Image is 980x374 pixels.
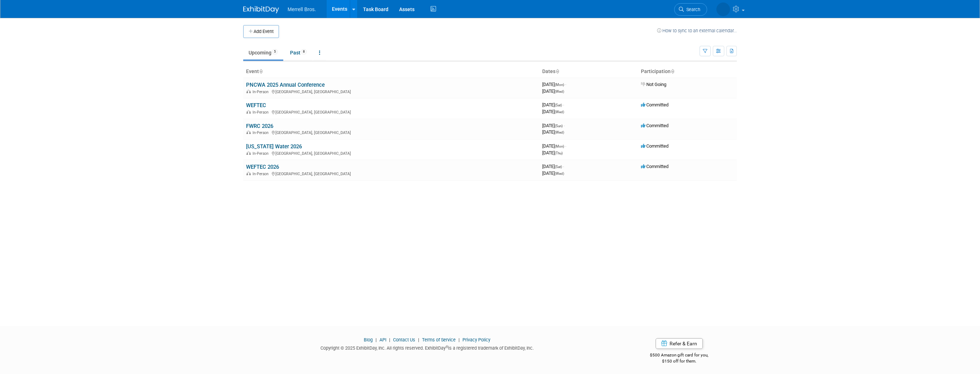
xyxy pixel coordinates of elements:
[555,144,564,148] span: (Mon)
[656,338,703,349] a: Refer & Earn
[563,102,564,107] span: -
[555,83,564,87] span: (Mon)
[243,46,283,59] a: Upcoming5
[272,49,278,54] span: 5
[674,3,707,16] a: Search
[243,6,279,13] img: ExhibitDay
[641,143,668,149] span: Committed
[246,82,325,88] a: PNCWA 2025 Annual Conference
[555,103,562,107] span: (Sat)
[253,151,271,156] span: In-Person
[462,337,490,342] a: Privacy Policy
[641,82,666,87] span: Not Going
[387,337,392,342] span: |
[246,130,251,134] img: In-Person Event
[246,164,279,170] a: WEFTEC 2026
[246,129,536,135] div: [GEOGRAPHIC_DATA], [GEOGRAPHIC_DATA]
[555,68,559,74] a: Sort by Start Date
[539,66,638,78] th: Dates
[542,88,564,94] span: [DATE]
[542,129,564,135] span: [DATE]
[457,337,461,342] span: |
[565,143,566,149] span: -
[246,143,302,150] a: [US_STATE] Water 2026
[555,165,562,169] span: (Sat)
[246,150,536,156] div: [GEOGRAPHIC_DATA], [GEOGRAPHIC_DATA]
[243,343,611,351] div: Copyright © 2025 ExhibitDay, Inc. All rights reserved. ExhibitDay is a registered trademark of Ex...
[638,66,737,78] th: Participation
[542,102,564,107] span: [DATE]
[542,164,564,169] span: [DATE]
[622,358,737,364] div: $150 off for them.
[393,337,415,342] a: Contact Us
[246,110,251,114] img: In-Person Event
[622,347,737,364] div: $500 Amazon gift card for you,
[542,150,563,155] span: [DATE]
[288,6,316,12] span: Merrell Bros.
[374,337,378,342] span: |
[565,82,566,87] span: -
[253,110,271,115] span: In-Person
[246,90,251,93] img: In-Person Event
[564,123,565,128] span: -
[684,7,700,12] span: Search
[253,172,271,176] span: In-Person
[246,88,536,94] div: [GEOGRAPHIC_DATA], [GEOGRAPHIC_DATA]
[379,337,386,342] a: API
[641,102,668,107] span: Committed
[641,123,668,128] span: Committed
[253,90,271,94] span: In-Person
[542,143,566,149] span: [DATE]
[246,123,273,129] a: FWRC 2026
[563,164,564,169] span: -
[246,102,266,109] a: WEFTEC
[301,49,307,54] span: 8
[555,172,564,176] span: (Wed)
[285,46,312,59] a: Past8
[246,109,536,115] div: [GEOGRAPHIC_DATA], [GEOGRAPHIC_DATA]
[243,25,279,38] button: Add Event
[243,66,539,78] th: Event
[555,130,564,134] span: (Wed)
[542,123,565,128] span: [DATE]
[246,171,536,176] div: [GEOGRAPHIC_DATA], [GEOGRAPHIC_DATA]
[253,130,271,135] span: In-Person
[555,110,564,114] span: (Wed)
[671,68,674,74] a: Sort by Participation Type
[542,82,566,87] span: [DATE]
[246,151,251,155] img: In-Person Event
[446,345,448,349] sup: ®
[246,172,251,175] img: In-Person Event
[555,124,563,128] span: (Sun)
[259,68,263,74] a: Sort by Event Name
[555,90,564,93] span: (Wed)
[657,28,737,33] a: How to sync to an external calendar...
[716,3,730,16] img: Brian Hertzog
[416,337,421,342] span: |
[542,109,564,114] span: [DATE]
[422,337,456,342] a: Terms of Service
[555,151,563,155] span: (Thu)
[364,337,373,342] a: Blog
[641,164,668,169] span: Committed
[542,171,564,176] span: [DATE]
